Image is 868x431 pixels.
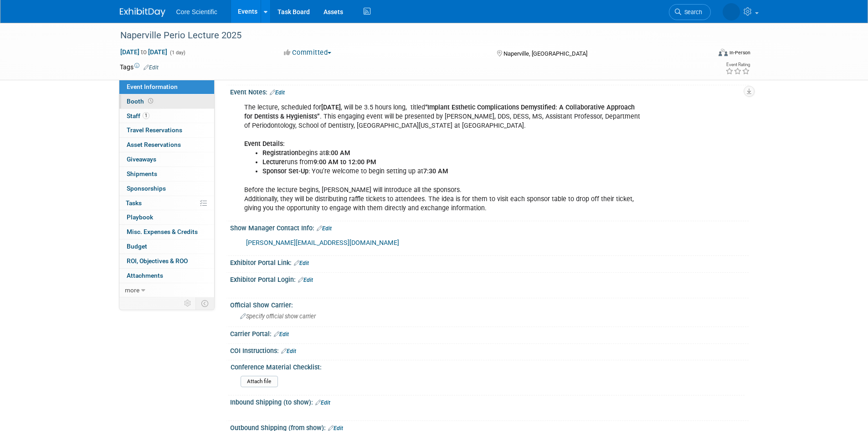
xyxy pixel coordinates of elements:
[281,48,335,57] button: Committed
[169,50,185,56] span: (1 day)
[119,225,214,239] a: Misc. Expenses & Credits
[127,243,147,250] span: Budget
[176,8,217,16] span: Core Scientific
[681,9,702,16] span: Search
[313,158,376,166] b: 9:00 AM to 12:00 PM
[119,94,214,109] a: Booth
[126,199,142,207] span: Tasks
[262,167,308,175] b: Sponsor Set-Up
[230,221,749,233] div: Show Manager Contact Info:
[317,225,332,232] a: Edit
[127,156,156,163] span: Giveaways
[119,254,214,268] a: ROI, Objectives & ROO
[119,283,214,297] a: more
[244,104,635,120] b: “Implant Esthetic Complications Demystified: A Collaborative Approach for Dentists & Hygienists”
[262,167,643,176] li: : You’re welcome to begin setting up at
[119,210,214,224] a: Playbook
[325,149,350,157] b: 8:00 AM
[120,48,168,56] span: [DATE] [DATE]
[238,99,648,218] div: The lecture, scheduled for , will be 3.5 hours long, titled . This engaging event will be present...
[321,104,341,111] b: [DATE]
[729,49,750,56] div: In-Person
[127,98,155,105] span: Booth
[230,344,749,356] div: COI Instructions:
[119,138,214,152] a: Asset Reservations
[139,48,148,56] span: to
[230,395,749,407] div: Inbound Shipping (to show):
[127,272,163,279] span: Attachments
[723,3,740,21] img: Rachel Wolff
[298,277,313,283] a: Edit
[230,273,749,285] div: Exhibitor Portal Login:
[262,149,298,157] b: Registration
[127,185,166,192] span: Sponsorships
[120,8,165,17] img: ExhibitDay
[146,98,155,104] span: Booth not reserved yet
[262,158,643,167] li: runs from
[119,167,214,181] a: Shipments
[143,112,149,119] span: 1
[274,331,289,338] a: Edit
[119,123,214,137] a: Travel Reservations
[144,64,159,71] a: Edit
[127,257,188,265] span: ROI, Objectives & ROO
[294,260,309,266] a: Edit
[117,27,697,44] div: Naperville Perio Lecture 2025
[180,297,196,309] td: Personalize Event Tab Strip
[119,80,214,94] a: Event Information
[119,109,214,123] a: Staff1
[230,256,749,268] div: Exhibitor Portal Link:
[246,239,399,247] a: [PERSON_NAME][EMAIL_ADDRESS][DOMAIN_NAME]
[195,297,214,309] td: Toggle Event Tabs
[240,313,316,320] span: Specify official show carrier
[315,400,330,406] a: Edit
[127,228,198,235] span: Misc. Expenses & Credits
[127,170,157,177] span: Shipments
[725,62,750,67] div: Event Rating
[125,286,139,294] span: more
[127,83,178,90] span: Event Information
[244,140,285,148] b: Event Details:
[669,4,711,20] a: Search
[127,213,153,221] span: Playbook
[119,152,214,166] a: Giveaways
[127,126,182,134] span: Travel Reservations
[230,298,749,310] div: Official Show Carrier:
[270,89,285,96] a: Edit
[423,167,448,175] b: 7:30 AM
[230,327,749,339] div: Carrier Portal:
[262,149,643,158] li: begins at
[719,49,728,56] img: Format-Inperson.png
[127,112,149,119] span: Staff
[119,269,214,283] a: Attachments
[262,158,285,166] b: Lecture
[119,239,214,254] a: Budget
[231,360,745,372] div: Conference Material Checklist:
[503,50,587,57] span: Naperville, [GEOGRAPHIC_DATA]
[230,85,749,97] div: Event Notes:
[120,62,159,72] td: Tags
[119,182,214,196] a: Sponsorships
[657,47,751,61] div: Event Format
[281,348,296,354] a: Edit
[119,196,214,210] a: Tasks
[127,141,181,148] span: Asset Reservations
